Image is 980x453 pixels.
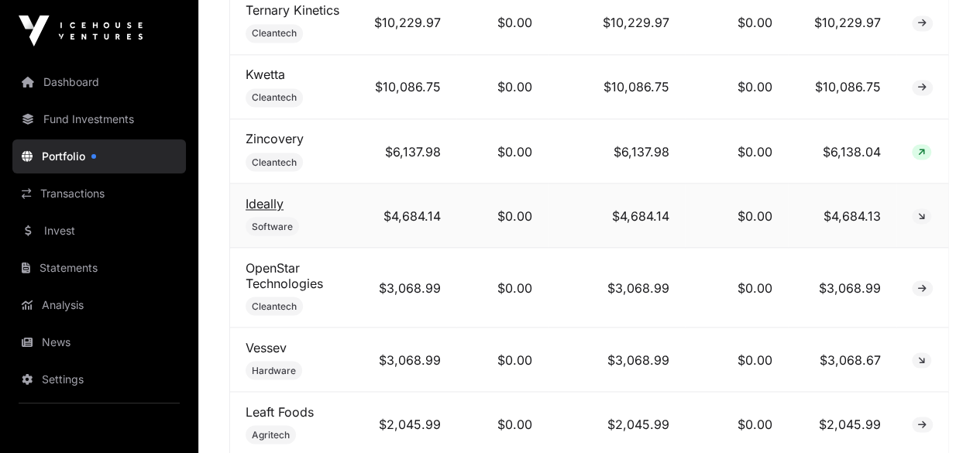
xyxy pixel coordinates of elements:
a: Ternary Kinetics [246,2,339,18]
a: News [12,325,186,359]
td: $3,068.99 [548,328,685,392]
td: $6,137.98 [356,119,456,184]
td: $3,068.99 [788,248,896,328]
a: Zincovery [246,131,304,146]
a: Vessev [246,339,287,355]
td: $0.00 [456,55,548,119]
a: Settings [12,362,186,396]
a: Portfolio [12,139,186,173]
span: Cleantech [252,91,297,104]
td: $3,068.99 [356,328,456,392]
a: Transactions [12,177,186,211]
a: Ideally [246,195,284,211]
td: $0.00 [456,328,548,392]
td: $0.00 [685,184,788,248]
td: $6,137.98 [548,119,685,184]
td: $4,684.13 [788,184,896,248]
a: Dashboard [12,65,186,99]
span: Cleantech [252,300,297,312]
td: $0.00 [456,184,548,248]
td: $0.00 [456,119,548,184]
a: Leaft Foods [246,403,314,419]
a: OpenStar Technologies [246,259,323,290]
td: $6,138.04 [788,119,896,184]
span: Cleantech [252,156,297,168]
td: $0.00 [685,328,788,392]
td: $4,684.14 [548,184,685,248]
iframe: Chat Widget [903,379,980,453]
td: $0.00 [685,55,788,119]
td: $0.00 [685,119,788,184]
span: Agritech [252,428,290,441]
span: Hardware [252,364,296,376]
a: Fund Investments [12,102,186,136]
td: $3,068.99 [548,248,685,328]
a: Invest [12,214,186,248]
td: $10,086.75 [548,55,685,119]
a: Statements [12,251,186,285]
img: Icehouse Ventures Logo [19,15,143,46]
span: Software [252,220,293,232]
td: $4,684.14 [356,184,456,248]
td: $10,086.75 [788,55,896,119]
a: Analysis [12,288,186,322]
td: $0.00 [456,248,548,328]
td: $3,068.99 [356,248,456,328]
td: $10,086.75 [356,55,456,119]
td: $0.00 [685,248,788,328]
span: Cleantech [252,27,297,39]
a: Kwetta [246,67,285,82]
td: $3,068.67 [788,328,896,392]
